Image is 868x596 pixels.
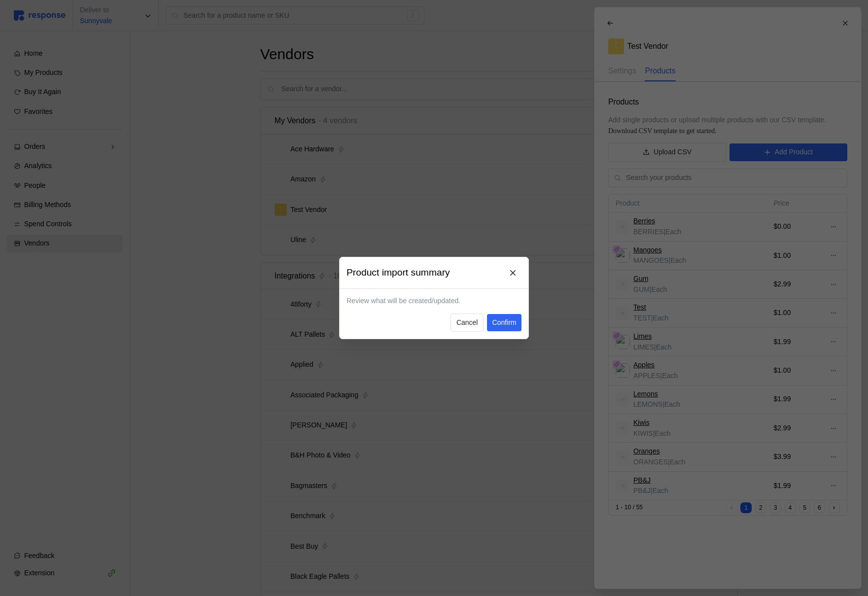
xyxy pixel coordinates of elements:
p: Cancel [456,317,478,328]
button: Confirm [487,314,521,332]
button: Cancel [451,314,484,332]
h3: Product import summary [347,266,450,280]
p: Review what will be created/updated. [347,296,521,307]
p: Confirm [492,317,516,328]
